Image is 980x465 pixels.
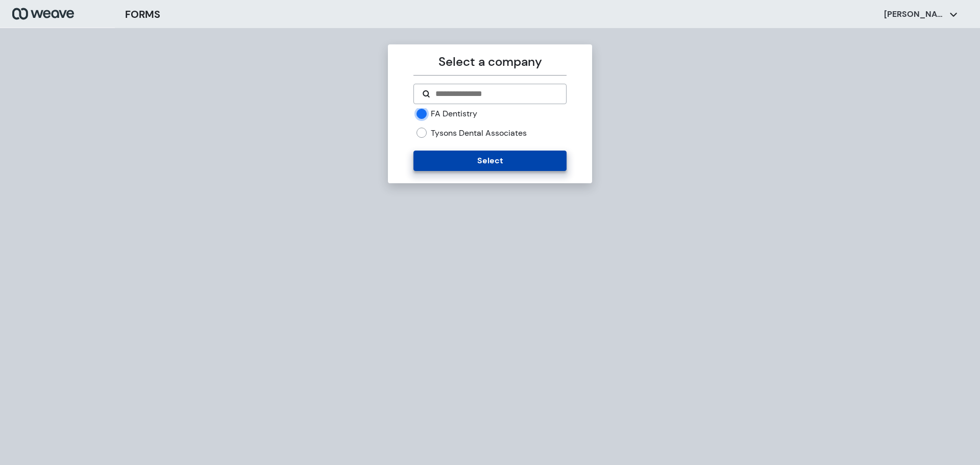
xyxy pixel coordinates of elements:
[884,9,945,20] p: [PERSON_NAME]
[413,53,566,71] p: Select a company
[434,88,557,100] input: Search
[431,108,477,119] label: FA Dentistry
[431,128,527,139] label: Tysons Dental Associates
[413,151,566,171] button: Select
[125,7,160,22] h3: FORMS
